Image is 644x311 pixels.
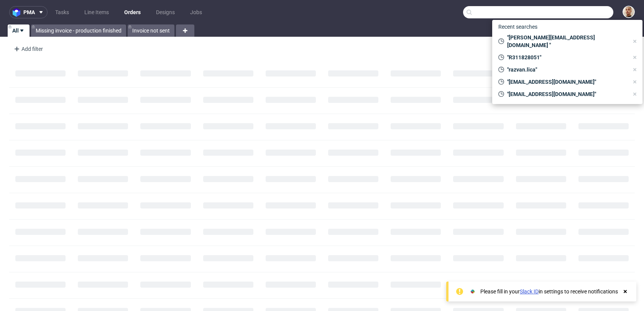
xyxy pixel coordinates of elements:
[120,6,145,18] a: Orders
[151,6,179,18] a: Designs
[13,8,23,17] img: logo
[623,7,634,17] img: Bartłomiej Leśniczuk
[504,90,629,98] span: "[EMAIL_ADDRESS][DOMAIN_NAME]"
[80,6,113,18] a: Line Items
[469,288,476,295] img: Slack
[9,6,48,18] button: pma
[51,6,74,18] a: Tasks
[504,54,629,61] span: "R311828051"
[31,24,126,37] a: Missing invoice - production finished
[504,78,629,86] span: "[EMAIL_ADDRESS][DOMAIN_NAME]"
[11,43,44,55] div: Add filter
[504,66,629,73] span: "razvan.lica"
[186,6,207,18] a: Jobs
[128,24,174,37] a: Invoice not sent
[520,288,539,295] a: Slack ID
[504,34,629,49] span: "[PERSON_NAME][EMAIL_ADDRESS][DOMAIN_NAME] "
[8,24,30,37] a: All
[495,21,540,33] span: Recent searches
[480,288,618,295] div: Please fill in your in settings to receive notifications
[23,10,35,15] span: pma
